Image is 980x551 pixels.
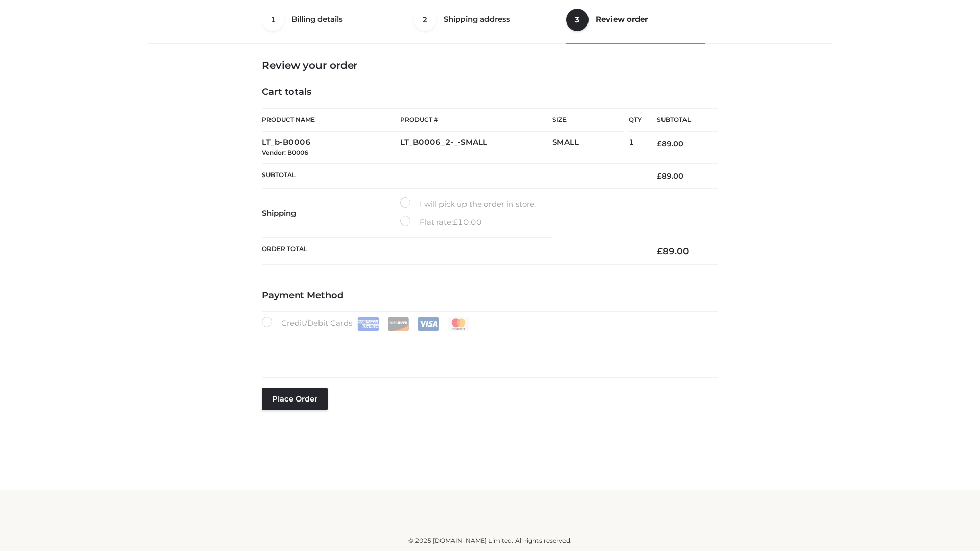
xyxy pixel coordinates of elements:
span: £ [657,246,663,256]
img: Discover [387,317,409,331]
img: Amex [357,317,379,331]
span: £ [657,139,661,148]
th: Subtotal [642,109,718,132]
bdi: 89.00 [657,171,683,181]
label: Credit/Debit Cards [262,317,471,331]
small: Vendor: B0006 [262,148,308,156]
th: Size [552,109,624,132]
td: LT_b-B0006 [262,132,400,164]
iframe: Secure payment input frame [260,329,716,366]
bdi: 89.00 [657,139,683,148]
th: Product Name [262,108,400,132]
bdi: 89.00 [657,246,689,256]
th: Qty [629,108,642,132]
th: Subtotal [262,163,642,188]
img: Mastercard [448,317,470,331]
th: Order Total [262,238,642,265]
div: © 2025 [DOMAIN_NAME] Limited. All rights reserved. [152,536,828,546]
th: Product # [400,108,552,132]
h3: Review your order [262,59,718,71]
label: I will pick up the order in store. [400,197,536,211]
button: Place order [262,388,328,410]
bdi: 10.00 [453,217,482,227]
td: LT_B0006_2-_-SMALL [400,132,552,164]
span: £ [453,217,458,227]
th: Shipping [262,189,400,238]
label: Flat rate: [400,216,482,229]
h4: Cart totals [262,87,718,98]
td: 1 [629,132,642,164]
td: SMALL [552,132,629,164]
h4: Payment Method [262,290,718,302]
img: Visa [418,317,439,331]
span: £ [657,171,661,181]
